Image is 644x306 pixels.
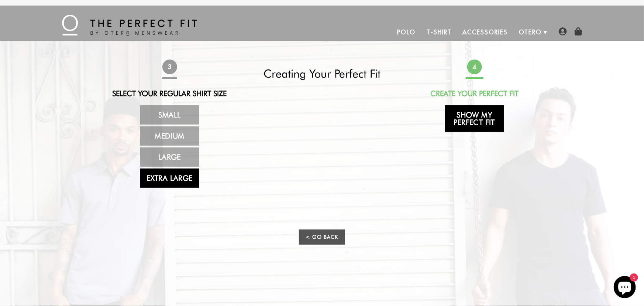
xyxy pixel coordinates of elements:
[392,23,421,41] a: Polo
[421,23,457,41] a: T-Shirt
[299,229,345,245] a: < Go Back
[257,67,388,80] h2: Creating Your Perfect Fit
[466,58,483,76] span: 4
[559,27,567,35] img: user-account-icon.png
[457,23,513,41] a: Accessories
[62,15,197,35] img: The Perfect Fit - by Otero Menswear - Logo
[409,89,540,98] h2: Create Your Perfect Fit
[513,23,548,41] a: Otero
[140,105,199,125] a: Small
[140,147,199,167] a: Large
[574,27,582,35] img: shopping-bag-icon.png
[104,89,235,98] h2: Select Your Regular Shirt Size
[140,169,199,188] a: Extra Large
[140,126,199,146] a: Medium
[161,58,178,76] span: 3
[612,276,638,300] inbox-online-store-chat: Shopify online store chat
[445,105,504,132] a: Show My Perfect Fit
